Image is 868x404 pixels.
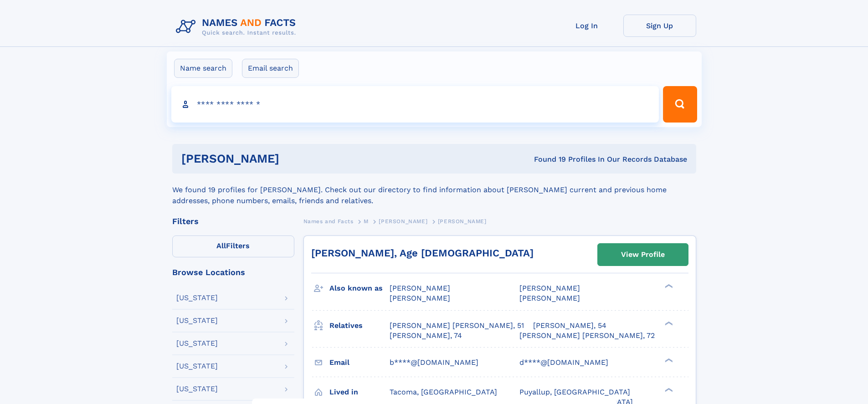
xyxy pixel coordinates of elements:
div: ❯ [663,387,673,393]
span: [PERSON_NAME] [379,218,427,225]
div: Browse Locations [172,268,294,276]
div: Found 19 Profiles In Our Records Database [406,154,687,164]
a: Log In [550,15,623,37]
h3: Also known as [329,281,390,296]
div: [US_STATE] [176,363,218,370]
a: [PERSON_NAME], Age [DEMOGRAPHIC_DATA] [311,247,534,259]
span: [PERSON_NAME] [519,284,580,292]
label: Filters [172,235,294,257]
div: View Profile [621,244,665,265]
a: [PERSON_NAME], 54 [533,321,606,331]
a: [PERSON_NAME] [PERSON_NAME], 51 [390,321,524,331]
a: [PERSON_NAME] [PERSON_NAME], 72 [519,331,655,341]
a: M [364,215,369,227]
div: We found 19 profiles for [PERSON_NAME]. Check out our directory to find information about [PERSON... [172,174,696,206]
div: ❯ [663,320,673,326]
div: [US_STATE] [176,340,218,347]
div: [US_STATE] [176,294,218,302]
a: Sign Up [623,15,696,37]
span: [PERSON_NAME] [438,218,487,225]
span: [PERSON_NAME] [390,284,450,292]
a: [PERSON_NAME], 74 [390,331,462,341]
h3: Lived in [329,384,390,400]
span: [PERSON_NAME] [390,294,450,302]
a: Names and Facts [303,215,354,227]
label: Name search [174,59,232,78]
img: Logo Names and Facts [172,15,303,39]
div: ❯ [663,283,673,289]
h1: [PERSON_NAME] [181,153,407,164]
h3: Email [329,355,390,370]
div: [US_STATE] [176,385,218,393]
span: M [364,218,369,225]
span: All [216,241,226,250]
div: [US_STATE] [176,317,218,324]
a: View Profile [598,244,688,266]
span: Puyallup, [GEOGRAPHIC_DATA] [519,388,630,396]
a: [PERSON_NAME] [379,215,427,227]
input: search input [171,86,659,123]
span: Tacoma, [GEOGRAPHIC_DATA] [390,388,497,396]
div: ❯ [663,357,673,363]
label: Email search [242,59,299,78]
button: Search Button [663,86,697,123]
h3: Relatives [329,318,390,333]
div: Filters [172,217,294,225]
span: [PERSON_NAME] [519,294,580,302]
